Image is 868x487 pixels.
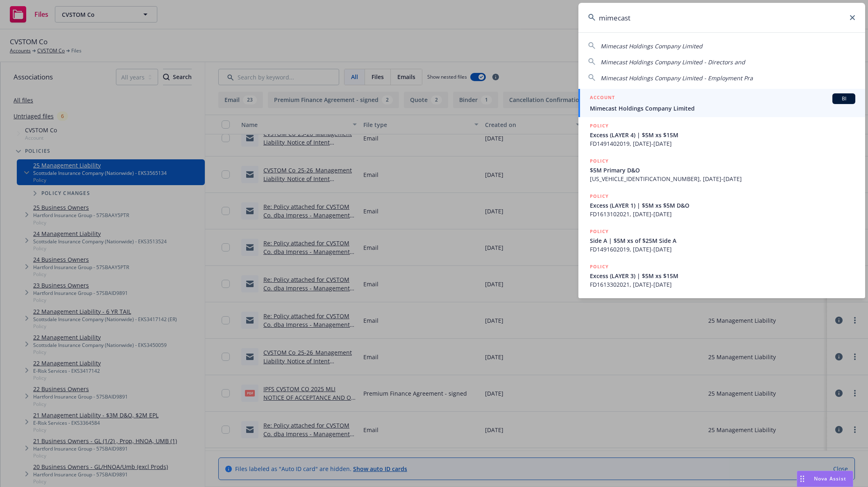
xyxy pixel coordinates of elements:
[590,139,855,148] span: FD1491402019, [DATE]-[DATE]
[590,245,855,254] span: FD1491602019, [DATE]-[DATE]
[590,131,855,139] span: Excess (LAYER 4) | $5M xs $15M
[601,74,753,82] span: Mimecast Holdings Company Limited - Employment Pra
[590,236,855,245] span: Side A | $5M xs of $25M Side A
[590,93,615,103] h5: ACCOUNT
[578,258,865,293] a: POLICYExcess (LAYER 3) | $5M xs $15MFD1613302021, [DATE]-[DATE]
[814,475,846,482] span: Nova Assist
[836,95,852,102] span: BI
[578,152,865,188] a: POLICY$5M Primary D&O[US_VEHICLE_IDENTIFICATION_NUMBER], [DATE]-[DATE]
[601,58,745,66] span: Mimecast Holdings Company Limited - Directors and
[590,272,855,280] span: Excess (LAYER 3) | $5M xs $15M
[590,174,855,183] span: [US_VEHICLE_IDENTIFICATION_NUMBER], [DATE]-[DATE]
[590,104,855,113] span: Mimecast Holdings Company Limited
[797,471,807,487] div: Drag to move
[578,3,865,32] input: Search...
[590,192,609,200] h5: POLICY
[590,263,609,271] h5: POLICY
[601,42,703,50] span: Mimecast Holdings Company Limited
[590,166,855,174] span: $5M Primary D&O
[590,210,855,218] span: FD1613102021, [DATE]-[DATE]
[590,280,855,289] span: FD1613302021, [DATE]-[DATE]
[590,122,609,130] h5: POLICY
[578,188,865,223] a: POLICYExcess (LAYER 1) | $5M xs $5M D&OFD1613102021, [DATE]-[DATE]
[578,89,865,117] a: ACCOUNTBIMimecast Holdings Company Limited
[578,223,865,258] a: POLICYSide A | $5M xs of $25M Side AFD1491602019, [DATE]-[DATE]
[590,157,609,165] h5: POLICY
[578,117,865,152] a: POLICYExcess (LAYER 4) | $5M xs $15MFD1491402019, [DATE]-[DATE]
[590,201,855,210] span: Excess (LAYER 1) | $5M xs $5M D&O
[797,471,853,487] button: Nova Assist
[590,227,609,236] h5: POLICY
